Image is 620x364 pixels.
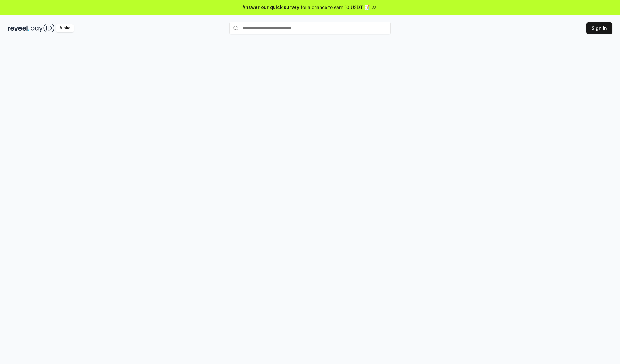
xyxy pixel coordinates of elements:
img: reveel_dark [8,24,29,32]
img: pay_id [31,24,55,32]
button: Sign In [586,22,612,34]
span: Answer our quick survey [243,4,299,11]
div: Alpha [56,24,74,32]
span: for a chance to earn 10 USDT 📝 [301,4,370,11]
